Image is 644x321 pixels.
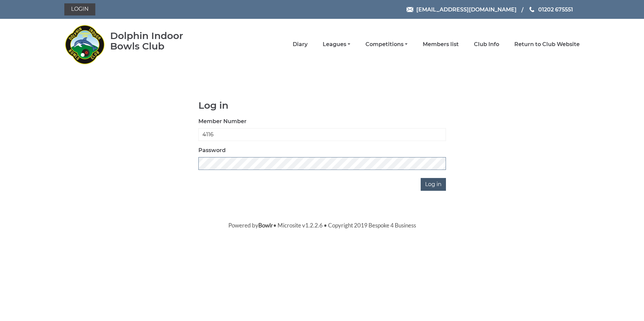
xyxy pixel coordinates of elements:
[416,6,517,12] span: [EMAIL_ADDRESS][DOMAIN_NAME]
[198,146,226,154] label: Password
[198,117,247,126] label: Member Number
[64,3,95,15] a: Login
[323,41,350,48] a: Leagues
[228,222,416,229] span: Powered by • Microsite v1.2.2.6 • Copyright 2019 Bespoke 4 Business
[529,7,534,12] img: Phone us
[421,178,446,191] input: Log in
[514,41,580,48] a: Return to Club Website
[110,31,205,51] div: Dolphin Indoor Bowls Club
[198,100,446,111] h1: Log in
[258,222,273,229] a: Bowlr
[407,7,413,12] img: Email
[407,5,517,14] a: Email [EMAIL_ADDRESS][DOMAIN_NAME]
[423,41,459,48] a: Members list
[293,41,308,48] a: Diary
[538,6,573,12] span: 01202 675551
[64,21,105,68] img: Dolphin Indoor Bowls Club
[528,5,573,14] a: Phone us 01202 675551
[365,41,408,48] a: Competitions
[474,41,499,48] a: Club Info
